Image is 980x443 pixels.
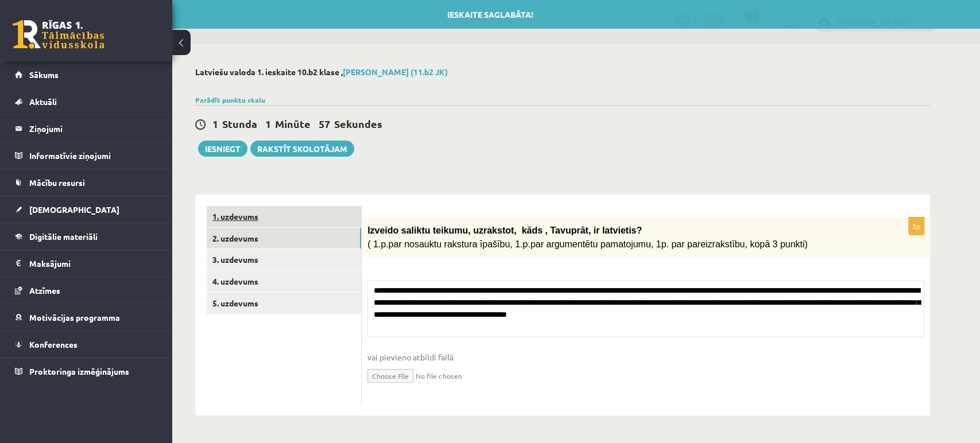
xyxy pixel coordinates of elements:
a: Parādīt punktu skalu [195,95,265,104]
span: Aktuāli [29,96,57,107]
a: 4. uzdevums [207,271,361,292]
p: 3p [908,217,924,235]
span: 1 [212,117,218,130]
legend: Maksājumi [29,250,158,277]
a: Rakstīt skolotājam [250,141,354,157]
span: Izveido saliktu teikumu, uzrakstot, kāds , Tavuprāt, ir latvietis? [367,226,642,235]
span: Atzīmes [29,285,60,296]
span: Sekundes [334,117,382,130]
a: Rīgas 1. Tālmācības vidusskola [13,20,104,49]
span: Digitālie materiāli [29,231,98,242]
a: Motivācijas programma [15,304,158,331]
span: Mācību resursi [29,177,85,188]
a: Aktuāli [15,88,158,115]
a: Konferences [15,331,158,357]
span: Motivācijas programma [29,312,120,322]
span: Sākums [29,69,59,80]
span: vai pievieno atbildi failā [367,351,924,363]
a: Ziņojumi [15,115,158,142]
a: Maksājumi [15,250,158,277]
a: 2. uzdevums [207,228,361,249]
a: [DEMOGRAPHIC_DATA] [15,196,158,223]
a: [PERSON_NAME] (11.b2 JK) [343,67,448,77]
a: Sākums [15,61,158,88]
span: Minūte [275,117,311,130]
span: Konferences [29,339,78,349]
a: Mācību resursi [15,169,158,196]
a: Proktoringa izmēģinājums [15,358,158,384]
span: Proktoringa izmēģinājums [29,366,129,376]
span: Stunda [222,117,257,130]
span: ( 1.p.par nosauktu rakstura īpašību, 1.p.par argumentētu pamatojumu, 1p. par pareizrakstību, kopā... [367,239,808,249]
a: Digitālie materiāli [15,223,158,250]
span: 57 [319,117,330,130]
span: 1 [265,117,271,130]
a: 3. uzdevums [207,249,361,270]
a: 5. uzdevums [207,293,361,314]
a: 1. uzdevums [207,206,361,227]
legend: Ziņojumi [29,115,158,142]
button: Iesniegt [198,141,247,157]
a: Informatīvie ziņojumi [15,142,158,169]
a: Atzīmes [15,277,158,304]
span: [DEMOGRAPHIC_DATA] [29,204,119,215]
legend: Informatīvie ziņojumi [29,142,158,169]
h2: Latviešu valoda 1. ieskaite 10.b2 klase , [195,67,930,77]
